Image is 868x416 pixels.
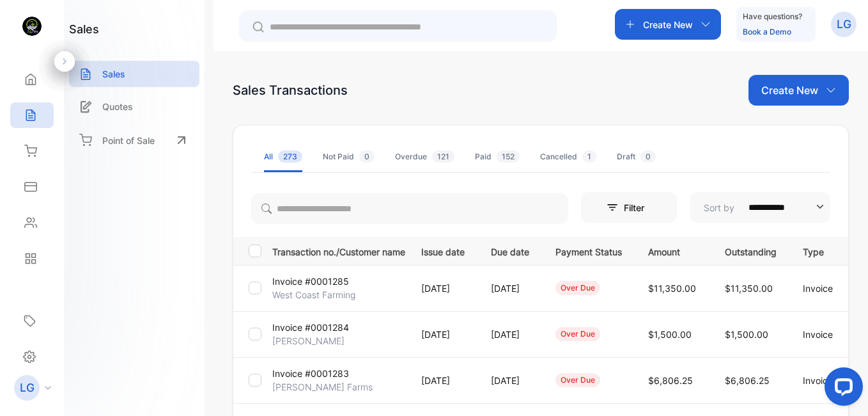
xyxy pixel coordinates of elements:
p: Sort by [704,201,734,214]
p: Type [803,243,841,259]
p: Have questions? [743,10,802,23]
div: over due [555,373,600,387]
a: Quotes [69,93,199,120]
p: [DATE] [491,374,529,387]
button: Create New [615,9,721,40]
p: Transaction no./Customer name [272,243,405,259]
p: Create New [761,83,818,98]
iframe: LiveChat chat widget [814,362,868,416]
p: [DATE] [421,328,465,341]
div: over due [555,281,600,295]
div: Draft [617,151,656,163]
p: Due date [491,243,529,259]
img: logo [22,17,42,36]
p: Create New [643,18,693,31]
a: Sales [69,61,199,87]
p: LG [837,16,851,33]
span: 1 [582,150,596,163]
p: Outstanding [725,243,777,259]
span: 121 [432,150,454,163]
p: Invoice [803,374,841,387]
p: West Coast Farming [272,288,355,301]
p: [PERSON_NAME] Farms [272,380,373,394]
div: over due [555,327,600,341]
span: $11,350.00 [648,283,696,294]
span: $6,806.25 [648,375,693,386]
button: Sort by [690,192,830,223]
span: 0 [359,150,375,163]
h1: sales [69,20,99,38]
p: Invoice #0001285 [272,275,349,288]
button: LG [831,9,856,40]
span: $6,806.25 [725,375,770,386]
span: 152 [497,150,520,163]
p: LG [20,380,35,396]
span: $11,350.00 [725,283,773,294]
p: Sales [102,67,125,81]
span: $1,500.00 [648,329,692,340]
span: 273 [278,150,302,163]
p: Point of Sale [102,134,155,147]
a: Point of Sale [69,126,199,154]
p: Invoice #0001284 [272,321,349,334]
p: [DATE] [491,282,529,295]
div: Paid [475,151,520,163]
p: Invoice [803,282,841,295]
div: Overdue [395,151,454,163]
div: Cancelled [540,151,596,163]
div: Sales Transactions [233,81,348,100]
p: [DATE] [421,374,465,387]
p: Quotes [102,100,133,113]
p: [DATE] [491,328,529,341]
span: 0 [640,150,656,163]
p: Amount [648,243,699,259]
p: Invoice #0001283 [272,367,349,380]
p: [DATE] [421,282,465,295]
p: [PERSON_NAME] [272,334,345,348]
button: Create New [748,75,849,106]
p: Payment Status [555,243,622,259]
div: All [264,151,302,163]
span: $1,500.00 [725,329,768,340]
p: Issue date [421,243,465,259]
p: Invoice [803,328,841,341]
div: Not Paid [323,151,375,163]
a: Book a Demo [743,27,791,36]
